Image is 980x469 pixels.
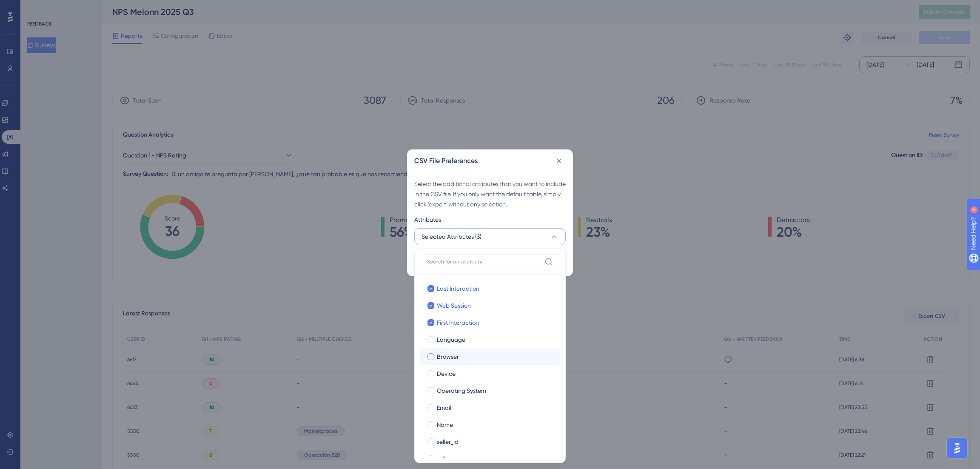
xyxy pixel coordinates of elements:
[437,352,459,362] span: Browser
[437,335,465,345] span: Language
[437,317,479,328] span: First Interaction
[414,179,566,209] div: Select the additional attributes that you want to include in the CSV file. If you only want the d...
[437,386,486,396] span: Operating System
[437,283,479,294] span: Last Interaction
[944,435,970,461] iframe: UserGuiding AI Assistant Launcher
[414,156,478,166] h2: CSV File Preferences
[414,214,441,225] span: Attributes
[422,232,481,242] span: Selected Attributes (3)
[59,4,62,11] div: 4
[437,403,451,413] span: Email
[427,258,541,265] input: Search for an attribute
[437,437,459,447] span: seller_id
[437,420,453,430] span: Name
[437,454,469,464] span: seller_name
[20,2,53,12] span: Need Help?
[437,300,471,311] span: Web Session
[437,369,456,379] span: Device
